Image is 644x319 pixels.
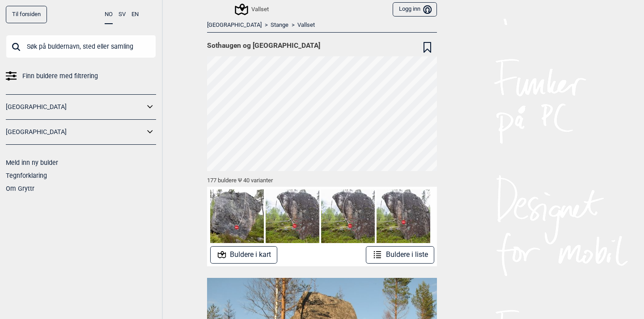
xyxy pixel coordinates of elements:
[105,6,113,24] button: NO
[119,6,126,23] button: SV
[22,70,98,83] span: Finn buldere med filtrering
[210,246,278,264] button: Buldere i kart
[207,41,320,50] span: Sothaugen og [GEOGRAPHIC_DATA]
[236,4,269,15] div: Vallset
[266,189,319,243] img: Blodig anatomi
[6,101,144,113] a: [GEOGRAPHIC_DATA]
[321,189,375,243] img: Hjertestarteren
[292,21,295,29] span: >
[6,6,47,23] a: Til forsiden
[207,171,437,187] div: 177 buldere Ψ 40 varianter
[207,21,262,29] a: [GEOGRAPHIC_DATA]
[6,172,47,179] a: Tegnforklaring
[6,35,156,58] input: Søk på buldernavn, sted eller samling
[6,185,34,192] a: Om Gryttr
[6,70,156,83] a: Finn buldere med filtrering
[131,6,139,23] button: EN
[6,159,58,166] a: Meld inn ny bulder
[366,246,434,264] button: Buldere i liste
[377,189,430,243] img: Bananrepublikken
[393,2,437,17] button: Logg inn
[6,126,144,139] a: [GEOGRAPHIC_DATA]
[210,189,264,243] img: Puls
[297,21,315,29] a: Vallset
[265,21,268,29] span: >
[271,21,288,29] a: Stange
